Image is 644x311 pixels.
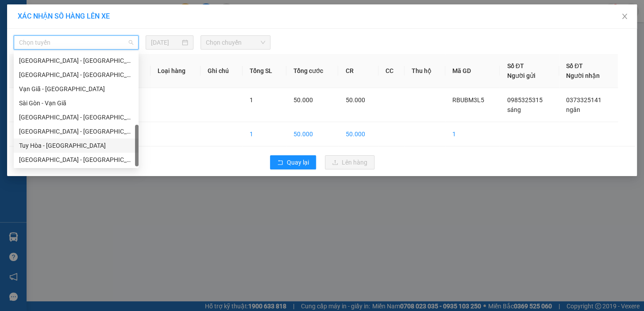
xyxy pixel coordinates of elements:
th: CC [378,54,405,88]
div: Nha Trang - Sài Gòn [14,124,139,138]
button: uploadLên hàng [325,155,374,169]
span: 0373325141 [566,96,602,104]
span: XÁC NHẬN SỐ HÀNG LÊN XE [18,12,110,20]
span: 0985325315 [507,96,542,104]
th: Loại hàng [150,54,201,88]
th: STT [9,54,40,88]
div: Vạn Giã - [GEOGRAPHIC_DATA] [19,84,133,94]
div: [GEOGRAPHIC_DATA] - [GEOGRAPHIC_DATA] [19,127,133,136]
th: Mã GD [445,54,500,88]
td: 1 [9,88,40,122]
th: Thu hộ [405,54,445,88]
td: 1 [445,122,500,146]
span: Người nhận [566,72,600,79]
div: Sài Gòn - Vạn Giã [14,96,139,110]
th: CR [338,54,378,88]
td: 1 [243,122,286,146]
div: [GEOGRAPHIC_DATA] - [GEOGRAPHIC_DATA] (Cao tốc) [19,70,133,80]
li: VP BX Tuy Hoà [4,48,61,58]
div: Sài Gòn - Nha Trang [14,110,139,124]
div: Vạn Giã - Sài Gòn [14,82,139,96]
div: [GEOGRAPHIC_DATA] - [GEOGRAPHIC_DATA] [19,112,133,122]
span: Chọn tuyến [19,36,133,49]
span: Quay lại [287,157,309,167]
th: Ghi chú [201,54,243,88]
div: [GEOGRAPHIC_DATA] - [GEOGRAPHIC_DATA] (MĐ) [19,56,133,65]
span: sáng [507,106,521,113]
div: Sài Gòn - Nha Trang (Cao tốc) [14,68,139,82]
span: environment [4,59,11,65]
span: RBUBM3L5 [452,96,484,104]
span: 1 [250,96,253,104]
button: rollbackQuay lại [270,155,316,169]
span: 50.000 [345,96,365,104]
button: Close [612,4,637,29]
div: Tuy Hòa - [GEOGRAPHIC_DATA] [19,141,133,150]
td: 50.000 [338,122,378,146]
div: Tuy Hòa - Nha Trang [14,138,139,153]
span: 50.000 [293,96,313,104]
span: rollback [277,159,283,166]
div: Nha Trang - Sài Gòn (MĐ) [14,54,139,68]
span: Người gửi [507,72,535,79]
span: Số ĐT [566,62,583,69]
div: [GEOGRAPHIC_DATA] - [GEOGRAPHIC_DATA] [19,155,133,165]
span: Chọn chuyến [206,36,265,49]
th: Tổng SL [243,54,286,88]
li: Cúc Tùng Limousine [4,4,128,38]
span: close [621,13,628,20]
div: Nha Trang - Tuy Hòa [14,153,139,167]
input: 14/08/2025 [151,38,180,47]
li: VP VP [GEOGRAPHIC_DATA] xe Limousine [61,48,118,77]
th: Tổng cước [286,54,339,88]
span: Số ĐT [507,62,524,69]
div: Sài Gòn - Vạn Giã [19,98,133,108]
span: ngân [566,106,580,113]
td: 50.000 [286,122,339,146]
